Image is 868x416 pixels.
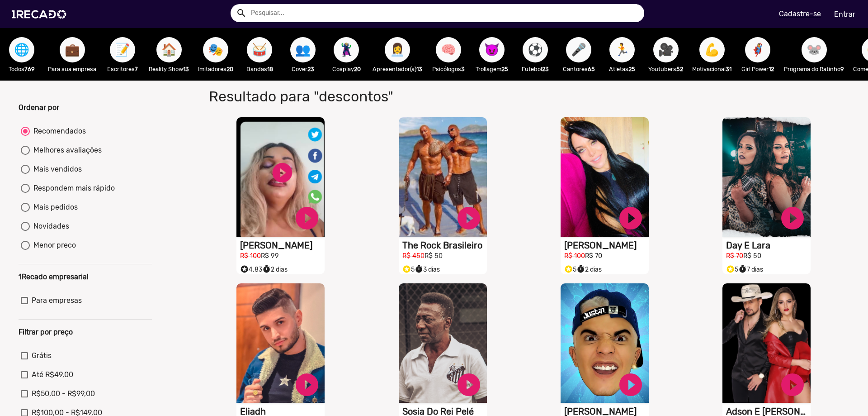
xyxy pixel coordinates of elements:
[576,265,585,273] small: timer
[252,37,267,62] span: 🥁
[692,65,731,73] p: Motivacional
[399,283,487,403] video: S1RECADO vídeos dedicados para fãs e empresas
[726,252,743,260] small: R$ 70
[561,283,649,403] video: S1RECADO vídeos dedicados para fãs e empresas
[425,252,443,260] small: R$ 50
[105,65,140,73] p: Escritores
[566,37,591,62] button: 🎤
[722,117,811,237] video: S1RECADO vídeos dedicados para fãs e empresas
[726,240,811,251] h1: Day E Lara
[726,266,738,273] span: 5
[614,37,630,62] span: 🏃
[65,37,80,62] span: 💼
[564,266,576,273] span: 5
[240,263,249,273] i: Selo super talento
[19,328,73,336] b: Filtrar por preço
[24,66,35,72] b: 769
[779,371,806,398] a: play_circle_filled
[750,37,765,62] span: 🦸‍♀️
[741,65,775,73] p: Girl Power
[9,37,34,62] button: 🌐
[779,205,806,232] a: play_circle_filled
[161,37,177,62] span: 🏠
[32,295,82,306] span: Para empresas
[617,371,644,398] a: play_circle_filled
[609,37,635,62] button: 🏃
[293,371,321,398] a: play_circle_filled
[14,37,29,62] span: 🌐
[441,37,456,62] span: 🧠
[561,117,649,237] video: S1RECADO vídeos dedicados para fãs e empresas
[564,265,573,273] small: stars
[585,252,602,260] small: R$ 70
[202,88,629,105] h1: Resultado para "descontos"
[19,103,59,112] b: Ordenar por
[110,37,135,62] button: 📝
[295,37,311,62] span: 👥
[653,37,679,62] button: 🎥
[605,65,639,73] p: Atletas
[528,37,543,62] span: ⚽
[676,66,683,72] b: 52
[779,10,821,18] u: Cadastre-se
[30,183,115,194] div: Respondem mais rápido
[628,66,635,72] b: 25
[416,66,422,72] b: 13
[415,263,423,273] i: timer
[726,263,735,273] i: Selo super talento
[726,66,731,72] b: 31
[60,37,85,62] button: 💼
[203,37,228,62] button: 🎭
[240,265,249,273] small: stars
[244,4,644,22] input: Pesquisar...
[726,265,735,273] small: stars
[576,263,585,273] i: timer
[236,283,325,403] video: S1RECADO vídeos dedicados para fãs e empresas
[32,369,73,380] span: Até R$49,00
[149,65,189,73] p: Reality Show
[828,6,861,22] a: Entrar
[399,117,487,237] video: S1RECADO vídeos dedicados para fãs e empresas
[290,37,316,62] button: 👥
[240,266,262,273] span: 4.83
[402,263,411,273] i: Selo super talento
[402,252,425,260] small: R$ 450
[738,265,747,273] small: timer
[542,66,549,72] b: 23
[564,240,649,251] h1: [PERSON_NAME]
[501,66,508,72] b: 25
[32,350,52,361] span: Grátis
[242,65,277,73] p: Bandas
[648,65,683,73] p: Youtubers
[247,37,272,62] button: 🥁
[564,263,573,273] i: Selo super talento
[236,8,247,19] mat-icon: Example home icon
[840,66,844,72] b: 9
[208,37,223,62] span: 🎭
[738,263,747,273] i: timer
[576,266,602,273] span: 2 dias
[30,126,86,137] div: Recomendados
[5,65,39,73] p: Todos
[588,66,595,72] b: 65
[784,65,844,73] p: Programa do Ratinho
[30,240,76,251] div: Menor preco
[307,66,314,72] b: 23
[802,37,827,62] button: 🐭
[48,65,96,73] p: Para sua empresa
[240,240,325,251] h1: [PERSON_NAME]
[115,37,130,62] span: 📝
[738,266,763,273] span: 7 dias
[262,266,288,273] span: 2 dias
[745,37,770,62] button: 🦸‍♀️
[30,221,69,232] div: Novidades
[402,266,415,273] span: 5
[518,65,552,73] p: Futebol
[156,37,182,62] button: 🏠
[415,266,440,273] span: 3 dias
[699,37,725,62] button: 💪
[267,66,273,72] b: 18
[135,66,138,72] b: 7
[807,37,822,62] span: 🐭
[743,252,761,260] small: R$ 50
